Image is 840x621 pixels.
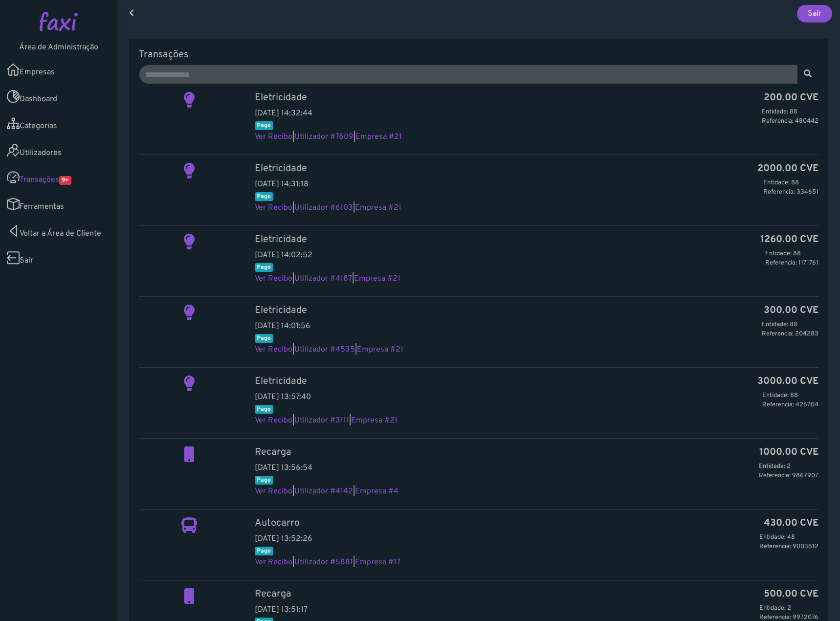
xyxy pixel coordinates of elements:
[759,446,818,458] b: 1000.00 CVE
[255,345,292,355] a: Ver Recibo
[762,330,818,339] p: Referencia: 204283
[759,462,818,471] p: Entidade: 2
[762,117,818,126] p: Referencia: 480442
[255,203,292,213] a: Ver Recibo
[255,557,292,567] a: Ver Recibo
[59,176,71,185] span: 9+
[255,192,274,201] span: Pago
[247,305,826,355] div: [DATE] 14:01:56 | |
[139,49,818,61] h5: Transações
[255,305,818,316] h5: Eletricidade
[247,163,826,214] div: [DATE] 14:31:18 | |
[255,121,274,130] span: Pago
[757,376,818,387] b: 3000.00 CVE
[763,178,818,188] p: Entidade: 88
[764,517,818,529] b: 430.00 CVE
[355,487,398,496] a: Empresa #4
[255,376,818,387] h5: Eletricidade
[255,588,818,600] h5: Recarga
[760,234,818,245] b: 1260.00 CVE
[354,274,400,284] a: Empresa #21
[759,542,818,552] p: Referencia: 9003612
[797,5,832,22] a: Sair
[247,234,826,285] div: [DATE] 14:02:52 | |
[759,533,818,542] p: Entidade: 48
[764,92,818,104] b: 200.00 CVE
[255,234,818,245] h5: Eletricidade
[762,320,818,330] p: Entidade: 88
[351,416,398,425] a: Empresa #21
[294,557,353,567] a: Utilizador #5881
[255,334,274,343] span: Pago
[255,263,274,272] span: Pago
[764,588,818,600] b: 500.00 CVE
[765,259,818,268] p: Referencia: 1171761
[255,163,818,175] h5: Eletricidade
[757,163,818,175] b: 2000.00 CVE
[247,92,826,143] div: [DATE] 14:32:44 | |
[294,274,352,284] a: Utilizador #4187
[255,92,818,104] h5: Eletricidade
[294,203,353,213] a: Utilizador #6103
[294,345,355,355] a: Utilizador #4535
[355,203,401,213] a: Empresa #21
[294,132,354,142] a: Utilizador #7609
[255,547,274,555] span: Pago
[255,487,292,496] a: Ver Recibo
[763,188,818,197] p: Referencia: 334651
[255,476,274,485] span: Pago
[255,517,818,529] h5: Autocarro
[762,391,818,400] p: Entidade: 88
[355,557,400,567] a: Empresa #17
[255,132,292,142] a: Ver Recibo
[294,416,349,425] a: Utilizador #3111
[294,487,353,496] a: Utilizador #4142
[764,305,818,316] b: 300.00 CVE
[357,345,403,355] a: Empresa #21
[762,400,818,410] p: Referencia: 426704
[247,517,826,568] div: [DATE] 13:52:26 | |
[762,108,818,117] p: Entidade: 88
[355,132,402,142] a: Empresa #21
[255,416,292,425] a: Ver Recibo
[765,249,818,259] p: Entidade: 88
[255,446,818,458] h5: Recarga
[255,274,292,284] a: Ver Recibo
[247,376,826,426] div: [DATE] 13:57:40 | |
[759,471,818,481] p: Referencia: 9867907
[759,604,818,613] p: Entidade: 2
[255,405,274,414] span: Pago
[247,446,826,497] div: [DATE] 13:56:54 | |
